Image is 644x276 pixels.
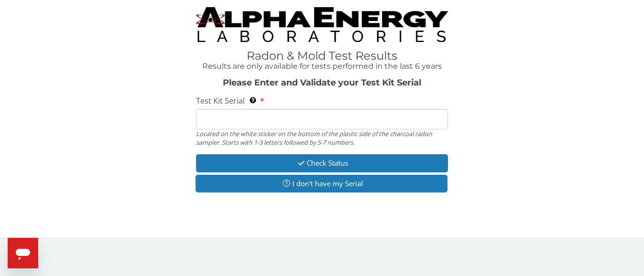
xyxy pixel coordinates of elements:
[196,62,448,71] h4: Results are only available for tests performed in the last 6 years
[196,96,245,106] span: Test Kit Serial
[196,7,448,42] img: TightCrop.jpg
[196,175,447,192] button: I don't have my Serial
[196,154,448,172] button: Check Status
[196,50,448,62] h1: Radon & Mold Test Results
[223,77,421,88] strong: Please Enter and Validate your Test Kit Serial
[8,238,38,268] iframe: Button to launch messaging window
[196,129,448,147] div: Located on the white sticker on the bottom of the plastic side of the charcoal radon sampler. Sta...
